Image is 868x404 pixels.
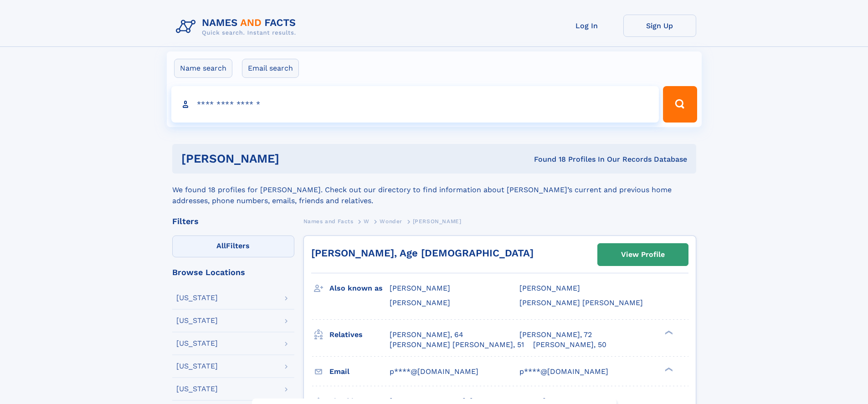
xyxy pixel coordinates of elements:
[663,86,697,123] button: Search Button
[172,15,303,39] img: Logo Names and Facts
[174,59,232,78] label: Name search
[176,363,218,370] div: [US_STATE]
[623,15,696,37] a: Sign Up
[533,340,606,350] a: [PERSON_NAME], 50
[172,268,294,276] div: Browse Locations
[380,218,402,225] span: Wonder
[303,215,354,227] a: Names and Facts
[390,298,450,307] span: [PERSON_NAME]
[176,340,218,347] div: [US_STATE]
[171,86,659,123] input: search input
[329,327,390,343] h3: Relatives
[550,15,623,37] a: Log In
[329,364,390,379] h3: Email
[390,340,524,350] a: [PERSON_NAME] [PERSON_NAME], 51
[181,153,407,164] h1: [PERSON_NAME]
[176,317,218,324] div: [US_STATE]
[519,330,592,340] a: [PERSON_NAME], 72
[242,59,299,78] label: Email search
[380,215,402,227] a: Wonder
[216,241,226,250] span: All
[172,174,696,206] div: We found 18 profiles for [PERSON_NAME]. Check out our directory to find information about [PERSON...
[176,385,218,393] div: [US_STATE]
[598,244,688,266] a: View Profile
[406,154,687,164] div: Found 18 Profiles In Our Records Database
[390,284,450,292] span: [PERSON_NAME]
[519,298,643,307] span: [PERSON_NAME] [PERSON_NAME]
[413,218,462,225] span: [PERSON_NAME]
[172,217,294,225] div: Filters
[364,218,370,225] span: W
[519,284,580,292] span: [PERSON_NAME]
[621,244,665,265] div: View Profile
[390,330,463,340] a: [PERSON_NAME], 64
[172,235,294,257] label: Filters
[329,281,390,296] h3: Also known as
[311,247,534,259] a: [PERSON_NAME], Age [DEMOGRAPHIC_DATA]
[663,329,673,335] div: ❯
[663,366,673,372] div: ❯
[176,294,218,302] div: [US_STATE]
[364,215,370,227] a: W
